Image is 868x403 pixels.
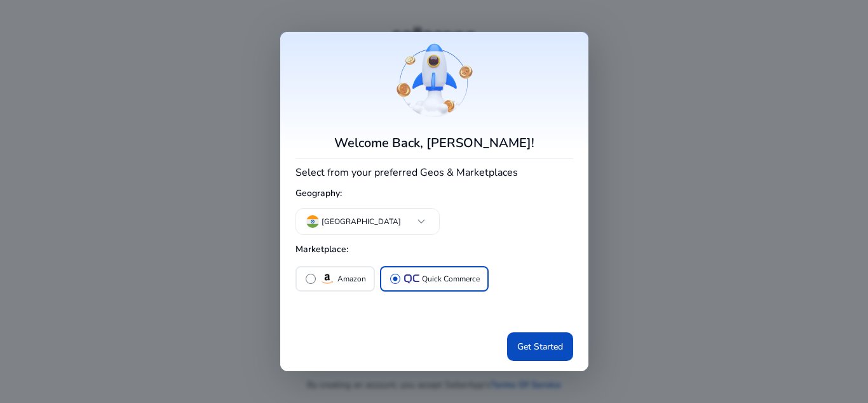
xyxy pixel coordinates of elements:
button: Get Started [507,332,573,361]
span: keyboard_arrow_down [414,214,429,229]
span: radio_button_unchecked [304,272,317,285]
img: amazon.svg [320,271,335,286]
h5: Marketplace: [295,239,573,260]
img: in.svg [306,215,319,228]
p: Amazon [337,272,366,286]
img: QC-logo.svg [404,274,419,283]
h5: Geography: [295,183,573,204]
p: [GEOGRAPHIC_DATA] [322,216,401,227]
span: radio_button_checked [389,272,402,285]
p: Quick Commerce [422,272,480,286]
span: Get Started [517,340,563,353]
